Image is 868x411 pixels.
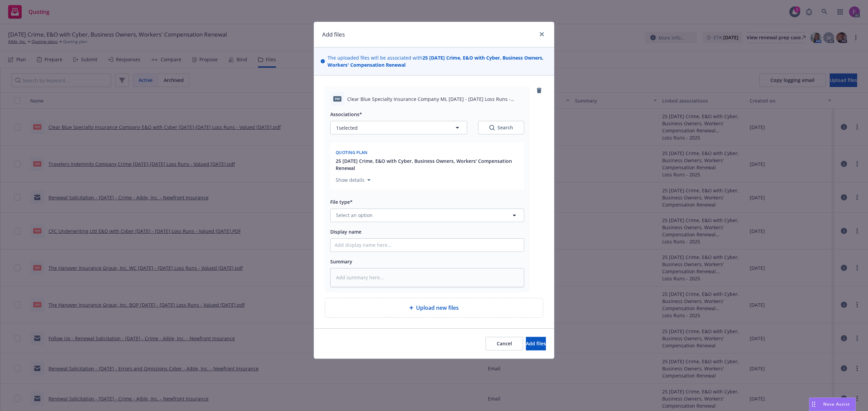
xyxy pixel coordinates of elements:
span: Add files [526,340,546,347]
button: Select an option [330,209,524,222]
a: close [538,30,546,38]
button: SearchSearch [478,121,524,134]
span: Select an option [336,212,373,219]
span: File type* [330,199,353,205]
span: Display name [330,229,361,235]
button: Add files [526,337,546,350]
svg: Search [489,125,495,130]
div: Upload new files [325,298,543,318]
span: Cancel [497,340,512,347]
span: Clear Blue Specialty Insurance Company ML [DATE] - [DATE] Loss Runs - Valued [DATE].PDF [347,95,524,103]
span: Upload new files [416,304,459,312]
button: Show details [333,176,373,184]
span: The uploaded files will be associated with [328,54,547,68]
span: Associations* [330,111,362,117]
button: 25 [DATE] Crime, E&O with Cyber, Business Owners, Workers' Compensation Renewal [336,157,520,172]
div: Drag to move [809,398,818,411]
a: remove [535,86,543,94]
div: Search [489,124,513,131]
span: Nova Assist [823,401,850,407]
button: Nova Assist [809,397,856,411]
span: PDF [333,96,341,101]
span: 1 selected [336,124,358,131]
span: Quoting plan [336,150,368,155]
button: Cancel [486,337,523,350]
span: Summary [330,258,352,265]
strong: 25 [DATE] Crime, E&O with Cyber, Business Owners, Workers' Compensation Renewal [328,55,544,68]
input: Add display name here... [331,239,524,252]
h1: Add files [322,30,345,39]
button: 1selected [330,121,467,134]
